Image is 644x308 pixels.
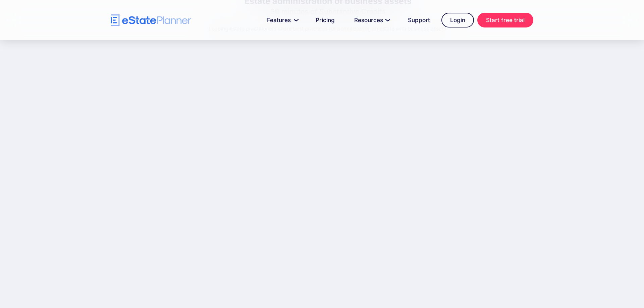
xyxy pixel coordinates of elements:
[400,13,438,27] a: Support
[118,39,538,287] iframe: YouTube embed
[308,13,343,27] a: Pricing
[477,13,533,27] a: Start free trial
[346,13,396,27] a: Resources
[441,13,474,27] a: Login
[259,13,304,27] a: Features
[111,14,191,26] a: home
